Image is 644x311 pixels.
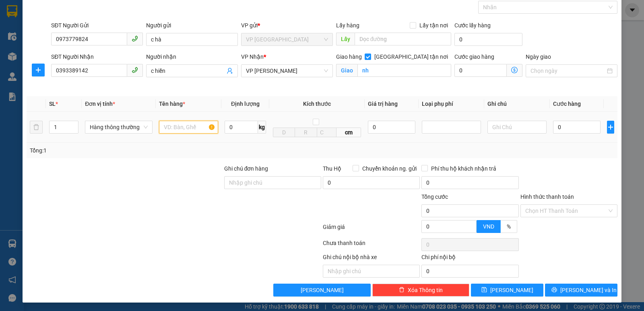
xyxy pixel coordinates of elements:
[336,22,359,29] span: Lấy hàng
[273,128,295,137] input: D
[545,284,617,297] button: printer[PERSON_NAME] và In
[132,35,138,42] span: phone
[23,6,81,33] strong: CHUYỂN PHÁT NHANH AN PHÚ QUÝ
[419,96,484,112] th: Loại phụ phí
[322,222,421,237] div: Giảm giá
[372,284,469,297] button: deleteXóa Thông tin
[303,101,331,107] span: Kích thước
[32,64,45,76] button: plus
[553,101,581,107] span: Cước hàng
[399,287,405,293] span: delete
[51,52,143,61] div: SĐT Người Nhận
[483,223,494,230] span: VND
[421,194,448,200] span: Tổng cước
[30,121,43,134] button: delete
[21,34,82,62] span: [GEOGRAPHIC_DATA], [GEOGRAPHIC_DATA] ↔ [GEOGRAPHIC_DATA]
[146,21,238,30] div: Người gửi
[526,54,551,60] label: Ngày giao
[4,40,19,80] img: logo
[454,33,522,46] input: Cước lấy hàng
[368,121,415,134] input: 0
[224,165,268,172] label: Ghi chú đơn hàng
[421,253,518,265] div: Chi phí nội bộ
[336,64,357,77] span: Giao
[454,22,491,29] label: Cước lấy hàng
[85,101,115,107] span: Đơn vị tính
[484,96,550,112] th: Ghi chú
[507,223,511,230] span: %
[227,68,233,74] span: user-add
[132,67,138,73] span: phone
[511,67,518,73] span: dollar-circle
[224,176,321,189] input: Ghi chú đơn hàng
[454,54,494,60] label: Cước giao hàng
[146,52,238,61] div: Người nhận
[428,164,500,173] span: Phí thu hộ khách nhận trả
[336,54,362,60] span: Giao hàng
[90,121,148,133] span: Hàng thông thường
[368,101,398,107] span: Giá trị hàng
[323,165,341,172] span: Thu Hộ
[258,121,266,134] span: kg
[607,124,614,130] span: plus
[322,239,421,253] div: Chưa thanh toán
[359,164,420,173] span: Chuyển khoản ng. gửi
[371,52,451,61] span: [GEOGRAPHIC_DATA] tận nơi
[246,65,328,77] span: VP NGỌC HỒI
[551,287,557,293] span: printer
[159,101,185,107] span: Tên hàng
[520,194,574,200] label: Hình thức thanh toán
[301,286,344,295] span: [PERSON_NAME]
[416,21,451,30] span: Lấy tận nơi
[32,67,44,73] span: plus
[273,284,370,297] button: [PERSON_NAME]
[408,286,443,295] span: Xóa Thông tin
[231,101,260,107] span: Định lượng
[30,146,249,155] div: Tổng: 1
[530,66,605,75] input: Ngày giao
[454,64,507,77] input: Cước giao hàng
[295,128,317,137] input: R
[323,253,420,265] div: Ghi chú nội bộ nhà xe
[607,121,614,134] button: plus
[481,287,487,293] span: save
[471,284,543,297] button: save[PERSON_NAME]
[355,33,452,45] input: Dọc đường
[336,128,361,137] span: cm
[159,121,218,134] input: VD: Bàn, Ghế
[560,286,617,295] span: [PERSON_NAME] và In
[246,33,328,45] span: VP Cầu Yên Xuân
[357,64,452,77] input: Giao tận nơi
[51,21,143,30] div: SĐT Người Gửi
[323,265,420,278] input: Nhập ghi chú
[241,54,264,60] span: VP Nhận
[336,33,355,45] span: Lấy
[490,286,533,295] span: [PERSON_NAME]
[487,121,547,134] input: Ghi Chú
[241,21,333,30] div: VP gửi
[317,128,337,137] input: C
[49,101,56,107] span: SL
